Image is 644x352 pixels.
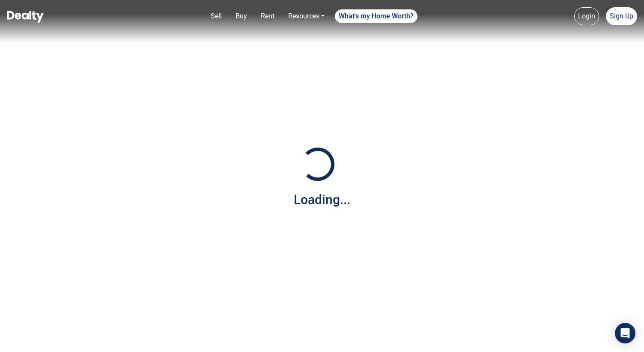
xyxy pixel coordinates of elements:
[285,8,328,25] a: Resources
[4,326,30,352] iframe: BigID CMP Widget
[257,8,278,25] a: Rent
[232,8,250,25] a: Buy
[615,323,635,343] div: Open Intercom Messenger
[7,11,44,23] img: Dealty - Buy, Sell & Rent Homes
[574,7,599,25] a: Login
[335,9,417,23] a: What's my Home Worth?
[606,7,637,25] a: Sign Up
[296,143,339,186] img: Loading
[207,8,225,25] a: Sell
[294,190,350,209] div: Loading...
